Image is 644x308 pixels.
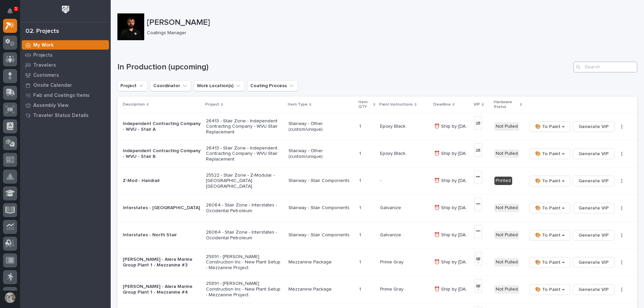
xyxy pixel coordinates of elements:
[206,254,283,271] p: 25891 - [PERSON_NAME] Construction Inc - New Plant Setup - Mezzanine Project
[494,122,519,131] div: Not Pulled
[535,123,565,131] span: 🎨 To Paint →
[529,257,570,268] button: 🎨 To Paint →
[535,204,565,212] span: 🎨 To Paint →
[206,118,283,135] p: 26413 - Stair Zone - Independent Contracting Company - WVU Stair Replacement
[20,100,111,110] a: Assembly View
[3,291,17,305] button: users-avatar
[380,231,402,238] p: Galvanize
[579,258,609,266] span: Generate VIP
[123,101,145,108] p: Description
[434,204,471,211] p: ⏰ Ship by 9/16/25
[380,122,407,129] p: Epoxy Black
[573,257,614,268] button: Generate VIP
[33,82,72,88] p: Onsite Calendar
[579,123,609,131] span: Generate VIP
[529,284,570,295] button: 🎨 To Paint →
[33,42,54,48] p: My Work
[535,177,565,185] span: 🎨 To Paint →
[379,101,413,108] p: Paint Instructions
[573,176,614,186] button: Generate VIP
[33,72,59,78] p: Customers
[529,230,570,241] button: 🎨 To Paint →
[574,62,637,72] input: Search
[529,148,570,159] button: 🎨 To Paint →
[123,178,201,184] p: Z-Mod - Handrail
[8,8,17,19] div: Notifications1
[579,150,609,158] span: Generate VIP
[579,177,609,185] span: Generate VIP
[147,18,635,27] p: [PERSON_NAME]
[117,167,637,194] tr: Z-Mod - Handrail25522 - Stair Zone - Z-Modular - [GEOGRAPHIC_DATA] [GEOGRAPHIC_DATA]Stairway - St...
[359,177,362,184] p: 1
[288,232,354,238] p: Stairway - Stair Components
[434,122,471,129] p: ⏰ Ship by 8/29/25
[579,204,609,212] span: Generate VIP
[380,285,405,292] p: Prime Gray
[206,202,283,214] p: 26064 - Stair Zone - Interstates - Occidental Petroleum
[579,286,609,294] span: Generate VIP
[380,177,383,184] p: -
[535,258,565,266] span: 🎨 To Paint →
[288,205,354,211] p: Stairway - Stair Components
[288,101,308,108] p: Item Type
[20,110,111,120] a: Traveler Status Details
[3,4,17,18] button: Notifications
[573,284,614,295] button: Generate VIP
[359,122,362,129] p: 1
[33,103,68,109] p: Assembly View
[117,276,637,303] tr: [PERSON_NAME] - Alera Marine Group Plant 1 - Mezzanine #425891 - [PERSON_NAME] Construction Inc -...
[117,80,148,91] button: Project
[529,121,570,132] button: 🎨 To Paint →
[288,259,354,265] p: Mezzanine Package
[150,80,191,91] button: Coordinator
[535,150,565,158] span: 🎨 To Paint →
[206,173,283,189] p: 25522 - Stair Zone - Z-Modular - [GEOGRAPHIC_DATA] [GEOGRAPHIC_DATA]
[434,258,471,265] p: ⏰ Ship by 9/19/25
[434,177,471,184] p: ⏰ Ship by 9/15/25
[573,203,614,213] button: Generate VIP
[15,6,17,11] p: 1
[494,231,519,239] div: Not Pulled
[20,40,111,50] a: My Work
[147,30,632,36] p: Coatings Manager
[380,149,407,157] p: Epoxy Black
[123,232,201,238] p: Interstates - North Stair
[123,257,201,268] p: [PERSON_NAME] - Alera Marine Group Plant 1 - Mezzanine #3
[33,113,89,119] p: Traveler Status Details
[123,284,201,295] p: [PERSON_NAME] - Alera Marine Group Plant 1 - Mezzanine #4
[123,121,201,132] p: Independent Contracting Company - WVU - Stair A
[117,249,637,276] tr: [PERSON_NAME] - Alera Marine Group Plant 1 - Mezzanine #325891 - [PERSON_NAME] Construction Inc -...
[573,148,614,159] button: Generate VIP
[247,80,298,91] button: Coating Process
[535,286,565,294] span: 🎨 To Paint →
[25,28,59,35] div: 02. Projects
[20,60,111,70] a: Travelers
[20,90,111,100] a: Fab and Coatings Items
[359,231,362,238] p: 1
[33,93,90,99] p: Fab and Coatings Items
[535,231,565,239] span: 🎨 To Paint →
[529,203,570,213] button: 🎨 To Paint →
[434,149,471,157] p: ⏰ Ship by 8/29/25
[117,140,637,167] tr: Independent Contracting Company - WVU - Stair B26413 - Stair Zone - Independent Contracting Compa...
[206,230,283,241] p: 26064 - Stair Zone - Interstates - Occidental Petroleum
[579,231,609,239] span: Generate VIP
[205,101,219,108] p: Project
[359,285,362,292] p: 1
[359,99,372,111] p: Item QTY
[20,80,111,90] a: Onsite Calendar
[494,285,519,294] div: Not Pulled
[20,70,111,80] a: Customers
[494,177,512,185] div: Printed
[123,148,201,160] p: Independent Contracting Company - WVU - Stair B
[288,148,354,160] p: Stairway - Other (custom/unique)
[474,101,480,108] p: VIP
[494,204,519,212] div: Not Pulled
[529,176,570,186] button: 🎨 To Paint →
[434,231,471,238] p: ⏰ Ship by 9/16/25
[288,121,354,132] p: Stairway - Other (custom/unique)
[380,258,405,265] p: Prime Gray
[206,281,283,298] p: 25891 - [PERSON_NAME] Construction Inc - New Plant Setup - Mezzanine Project
[359,258,362,265] p: 1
